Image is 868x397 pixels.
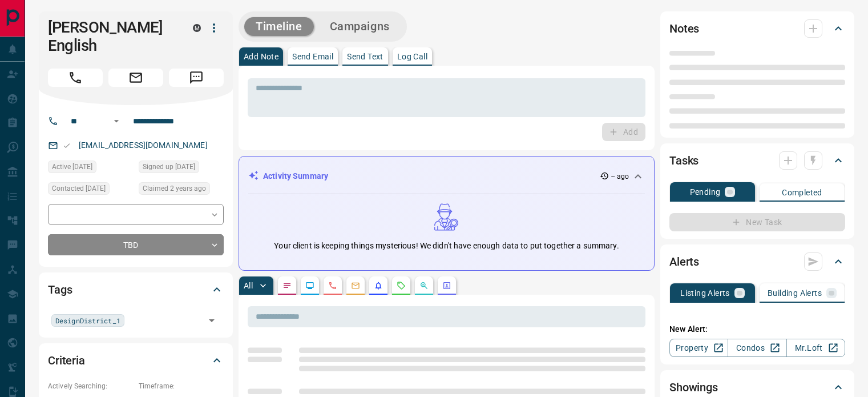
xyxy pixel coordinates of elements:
p: Activity Summary [263,170,328,182]
p: Timeframe: [139,381,224,391]
span: Claimed 2 years ago [143,183,206,194]
span: Contacted [DATE] [52,183,106,194]
span: Signed up [DATE] [143,161,195,173]
span: Message [169,69,224,87]
div: Fri Dec 16 2022 [139,161,224,177]
div: mrloft.ca [193,24,201,32]
p: New Alert: [669,323,845,335]
h2: Criteria [48,351,85,370]
h2: Showings [669,378,718,396]
div: Fri Dec 16 2022 [139,182,224,198]
svg: Emails [351,281,360,290]
a: Mr.Loft [786,339,845,357]
button: Campaigns [318,17,401,36]
p: Send Email [292,53,333,61]
svg: Lead Browsing Activity [305,281,314,290]
h2: Tasks [669,151,699,170]
div: TBD [48,234,224,255]
svg: Agent Actions [442,281,451,290]
h2: Notes [669,19,699,38]
button: Open [204,312,220,328]
span: DesignDistrict_1 [55,315,120,326]
svg: Requests [397,281,406,290]
div: Notes [669,15,845,42]
h1: [PERSON_NAME] English [48,18,176,55]
svg: Listing Alerts [374,281,383,290]
p: Your client is keeping things mysterious! We didn't have enough data to put together a summary. [274,240,619,252]
p: Actively Searching: [48,381,133,391]
p: Add Note [244,53,278,61]
p: Pending [690,188,721,196]
p: Log Call [397,53,427,61]
div: Alerts [669,248,845,275]
div: Fri Dec 16 2022 [48,161,133,177]
div: Activity Summary-- ago [248,166,645,187]
p: -- ago [611,171,629,182]
p: Completed [782,189,822,197]
span: Email [108,69,163,87]
a: Condos [728,339,786,357]
p: Send Text [347,53,383,61]
p: Building Alerts [768,289,822,297]
div: Tags [48,276,224,303]
svg: Opportunities [419,281,429,290]
span: Active [DATE] [52,161,92,173]
div: Criteria [48,347,224,374]
span: Call [48,69,103,87]
svg: Email Valid [63,142,71,150]
p: Listing Alerts [680,289,730,297]
svg: Notes [282,281,292,290]
a: [EMAIL_ADDRESS][DOMAIN_NAME] [79,141,208,150]
p: All [244,282,253,290]
h2: Tags [48,280,72,299]
button: Open [110,114,123,128]
a: Property [669,339,728,357]
svg: Calls [328,281,337,290]
div: Sat Dec 17 2022 [48,182,133,198]
div: Tasks [669,147,845,174]
button: Timeline [244,17,314,36]
h2: Alerts [669,252,699,271]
